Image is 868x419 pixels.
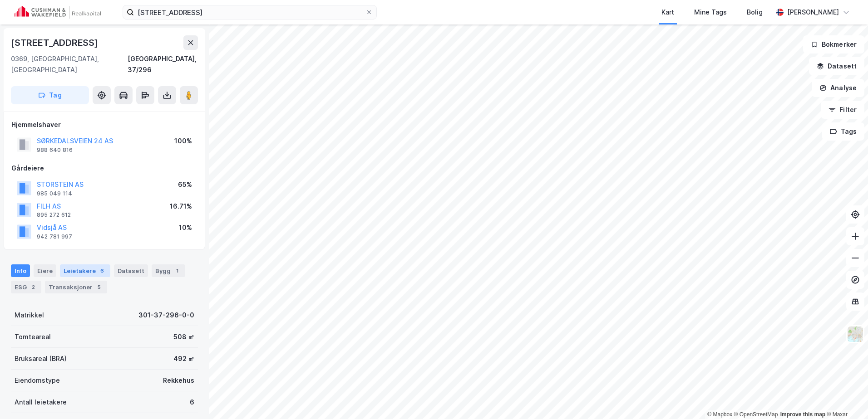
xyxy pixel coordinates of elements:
div: Eiere [34,264,56,277]
div: 100% [174,136,192,146]
div: 6 [190,397,194,408]
div: ESG [11,281,41,293]
div: Leietakere [60,264,110,277]
div: Gårdeiere [11,163,197,174]
div: 0369, [GEOGRAPHIC_DATA], [GEOGRAPHIC_DATA] [11,54,128,75]
div: Hjemmelshaver [11,119,197,130]
button: Datasett [809,57,864,75]
div: Eiendomstype [15,375,60,386]
div: 10% [179,222,192,233]
div: Antall leietakere [15,397,67,408]
div: Bygg [152,264,185,277]
div: 492 ㎡ [173,353,194,364]
div: 895 272 612 [37,211,71,219]
button: Analyse [812,79,864,97]
div: Bolig [747,7,763,18]
div: Datasett [114,264,148,277]
div: Info [11,264,30,277]
div: Matrikkel [15,310,44,321]
div: Mine Tags [694,7,727,18]
input: Søk på adresse, matrikkel, gårdeiere, leietakere eller personer [134,5,365,19]
a: Mapbox [707,411,732,418]
div: Kontrollprogram for chat [823,375,868,419]
div: 942 781 997 [37,233,72,240]
img: Z [847,326,864,343]
div: 65% [178,179,192,190]
div: 301-37-296-0-0 [138,310,194,321]
div: 5 [94,283,104,292]
div: Bruksareal (BRA) [15,353,67,364]
button: Tag [11,86,89,104]
div: 508 ㎡ [173,331,194,342]
div: 1 [173,266,182,275]
a: OpenStreetMap [734,411,778,418]
div: 16.71% [170,201,192,212]
div: 6 [98,266,107,275]
div: Kart [661,7,674,18]
a: Improve this map [780,411,825,418]
div: 985 049 114 [37,190,72,197]
div: Transaksjoner [45,281,107,293]
div: Tomteareal [15,331,51,342]
div: 988 640 816 [37,146,73,154]
iframe: Chat Widget [823,375,868,419]
div: [GEOGRAPHIC_DATA], 37/296 [128,54,198,75]
div: 2 [29,283,38,292]
img: cushman-wakefield-realkapital-logo.202ea83816669bd177139c58696a8fa1.svg [15,6,101,19]
button: Tags [822,122,864,141]
button: Filter [821,101,864,119]
div: [PERSON_NAME] [787,7,839,18]
button: Bokmerker [803,35,864,54]
div: [STREET_ADDRESS] [11,35,100,50]
div: Rekkehus [163,375,194,386]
